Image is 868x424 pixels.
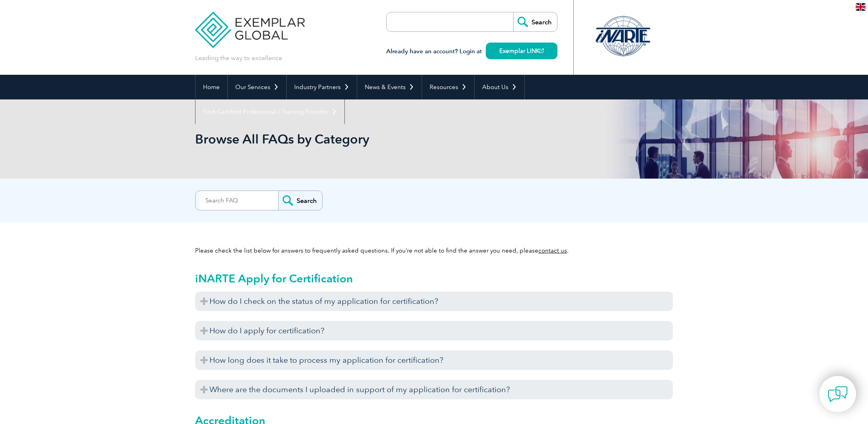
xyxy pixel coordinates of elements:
a: Home [195,75,227,99]
h3: Already have an account? Login at [386,47,557,56]
input: Search [513,12,557,31]
h1: Browse All FAQs by Category [195,131,501,147]
a: contact us [538,247,567,254]
input: Search FAQ [199,191,278,210]
a: Exemplar LINK [486,43,557,59]
h3: How long does it take to process my application for certification? [195,350,673,370]
h3: Where are the documents I uploaded in support of my application for certification? [195,380,673,399]
a: Our Services [228,75,286,99]
p: Please check the list below for answers to frequently asked questions. If you’re not able to find... [195,246,673,255]
a: Find Certified Professional / Training Provider [195,99,344,124]
img: contact-chat.png [828,384,848,404]
h2: iNARTE Apply for Certification [195,272,673,285]
a: News & Events [357,75,422,99]
p: Leading the way to excellence [195,54,282,62]
h3: How do I apply for certification? [195,321,673,340]
h3: How do I check on the status of my application for certification? [195,292,673,311]
img: en [856,3,866,11]
a: About Us [475,75,524,99]
a: Industry Partners [287,75,357,99]
img: open_square.png [540,49,544,53]
a: Resources [422,75,474,99]
input: Search [278,191,322,210]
